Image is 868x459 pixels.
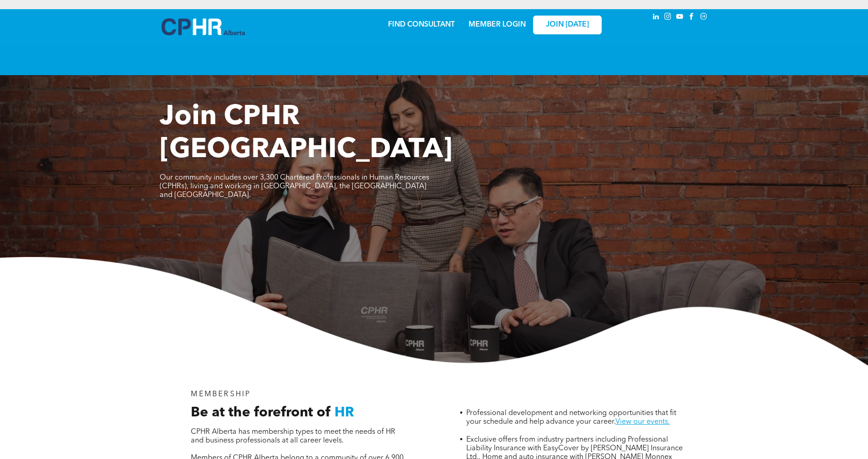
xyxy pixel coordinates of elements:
[469,21,526,28] a: MEMBER LOGIN
[388,21,455,28] a: FIND CONSULTANT
[334,406,354,420] span: HR
[162,18,245,35] img: A blue and white logo for cp alberta
[546,21,589,29] span: JOIN [DATE]
[191,391,251,398] span: MEMBERSHIP
[160,104,453,164] span: Join CPHR [GEOGRAPHIC_DATA]
[191,428,395,444] span: CPHR Alberta has membership types to meet the needs of HR and business professionals at all caree...
[615,418,670,426] a: View our events.
[160,174,429,199] span: Our community includes over 3,300 Chartered Professionals in Human Resources (CPHRs), living and ...
[191,406,331,420] span: Be at the forefront of
[651,11,661,24] a: linkedin
[663,11,673,24] a: instagram
[699,11,709,24] a: Social network
[675,11,685,24] a: youtube
[687,11,697,24] a: facebook
[533,16,602,34] a: JOIN [DATE]
[466,410,676,426] span: Professional development and networking opportunities that fit your schedule and help advance you...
